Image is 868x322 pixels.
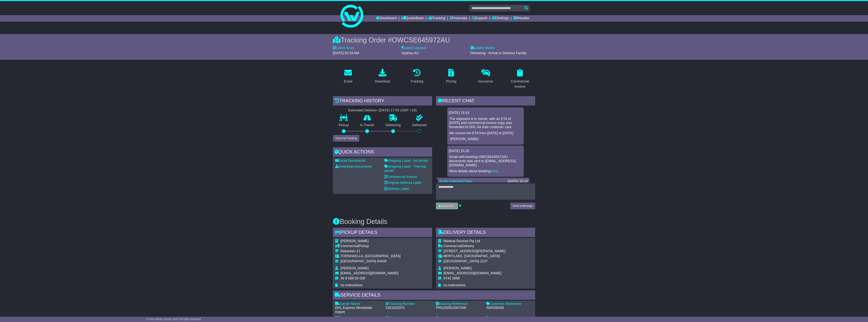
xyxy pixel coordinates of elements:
span: 64430 [377,259,386,263]
button: View Full Tracking [333,135,359,142]
span: Commercial [444,244,462,248]
span: no instructions [444,283,466,287]
div: Carrier Name [335,302,382,306]
label: Latest Status [470,46,495,50]
a: Reseller [513,15,529,22]
a: Insurance [475,67,495,85]
div: MORTLAKE, [GEOGRAPHIC_DATA] [444,254,505,258]
p: We moved the ETA from [DATE] to [DATE] [449,131,522,135]
a: Original Address Label [384,181,421,185]
span: Sydney-AU [401,51,419,55]
span: Delivering - Arrival in Delivery Facility [470,51,527,55]
p: In Transit [355,123,380,127]
div: [DATE] 19:33 [449,111,522,115]
div: Quick Actions [333,147,432,158]
div: TORSHAELLA, [GEOGRAPHIC_DATA] [340,254,401,258]
a: Dashboard [376,15,397,22]
div: Declared Value [486,316,533,320]
div: Tracking history [333,96,432,106]
div: Pickup [340,244,401,248]
div: Tracking Number [386,302,432,306]
a: Tracking [408,67,426,85]
div: Download [375,79,390,84]
p: The shipment is in transit, with an ETA of [DATE] and commercial invoice copy was forwarded to DH... [449,117,522,129]
span: 46 8 588 58 000 [340,276,365,280]
a: Email [341,67,355,85]
span: [EMAIL_ADDRESS][DOMAIN_NAME] [444,271,501,275]
label: Latest Scan [333,46,354,50]
span: © One World Courier 2025. All rights reserved. [147,318,202,321]
a: Settings [492,15,509,22]
a: Financials [450,15,467,22]
a: Shipping Label - A4 printer [384,159,428,163]
span: Medical Devices Pty Ltd [444,239,480,243]
div: Tracking [410,79,423,84]
p: Delivered [406,123,432,127]
span: Commercial [340,244,359,248]
p: Pickup [333,123,355,127]
div: Estimated Delivery - [333,108,432,113]
span: [GEOGRAPHIC_DATA] [444,259,479,263]
div: PRG250912067000 [436,306,482,310]
div: [DATE] 15:15 [508,179,528,183]
div: [DATE] 15:20 [449,149,522,153]
div: RECENT CHAT [436,96,535,106]
span: no instructions [340,283,363,287]
div: Delivery [444,244,505,248]
span: [DATE] 03:33 AM [333,51,359,55]
div: Booking Date [386,316,432,320]
span: 9743 3888 [444,276,460,280]
div: Commercial Invoice [507,79,533,89]
div: 2351622070 [386,306,432,310]
span: [PERSON_NAME] [444,266,472,270]
a: here [491,169,498,173]
div: Insurance [478,79,493,84]
p: -[PERSON_NAME] [449,137,522,141]
div: [DATE] 17:00 (GMT +10) [379,108,417,113]
a: Download [372,67,393,85]
div: DHL Express Worldwide Import [335,306,382,314]
span: [PERSON_NAME] [340,266,369,270]
div: Tracking Order # [333,36,535,44]
div: Warranty [436,316,482,320]
span: [PERSON_NAME] [340,239,369,243]
span: 2137 [480,259,488,263]
div: Description [335,316,382,320]
a: Address Label [384,187,409,191]
div: Service Details [333,290,535,301]
div: S00006058 [486,306,533,310]
span: [GEOGRAPHIC_DATA] [340,259,376,263]
div: [STREET_ADDRESS][PERSON_NAME] [444,249,505,253]
div: Pickup Details [333,228,432,238]
p: More details about booking: . [449,169,522,173]
div: Pricing [446,79,456,84]
label: Latest Location [401,46,427,50]
a: Quote/Book [401,15,424,22]
a: Support [472,15,487,22]
div: Email [344,79,352,84]
p: Delivering [380,123,406,127]
a: Tracking [428,15,445,22]
span: OWCSE645972AU [392,36,450,44]
div: Booking Reference [436,302,482,306]
a: Email Documents [335,159,365,163]
a: Commercial Invoice [384,175,417,179]
a: Pricing [444,67,459,85]
p: Email with booking OWCSE645972AU documents was sent to [EMAIL_ADDRESS][DOMAIN_NAME]. [449,155,522,167]
a: To Be Collected Team [439,179,473,183]
a: Shipping Label - Thermal printer [384,165,426,173]
a: Commercial Invoice [505,67,535,90]
div: Customer Reference [486,302,533,306]
button: Send a Message [510,203,535,209]
h3: Booking Details [333,218,535,225]
div: Ekbacken 11 [340,249,401,253]
a: Download Documents [335,165,372,168]
div: Delivery Details [436,228,535,238]
span: [EMAIL_ADDRESS][DOMAIN_NAME] [340,271,398,275]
